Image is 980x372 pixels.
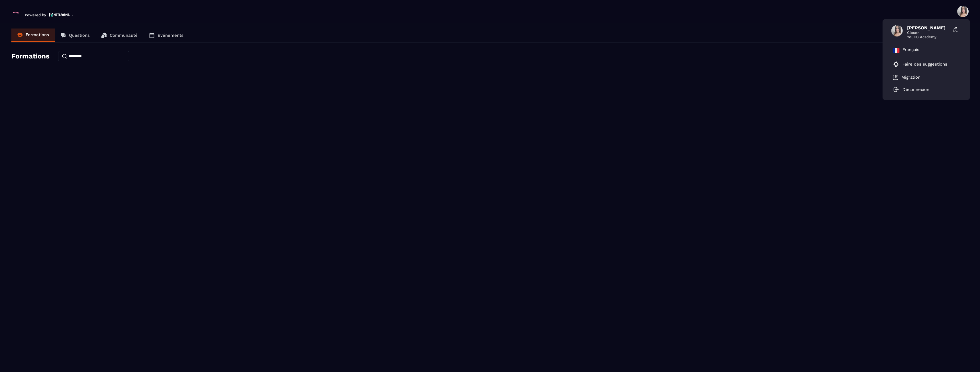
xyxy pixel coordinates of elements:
[907,31,950,35] span: Closer
[95,29,143,42] a: Communauté
[903,47,919,54] p: Français
[901,75,920,80] p: Migration
[11,52,50,60] h4: Formations
[110,33,138,38] p: Communauté
[25,13,46,17] p: Powered by
[11,29,55,42] a: Formations
[69,33,90,38] p: Questions
[158,33,183,38] p: Événements
[893,61,953,68] a: Faire des suggestions
[903,87,929,92] p: Déconnexion
[11,8,21,17] img: logo-branding
[26,32,49,37] p: Formations
[49,12,73,17] img: logo
[55,29,95,42] a: Questions
[907,25,950,31] span: [PERSON_NAME]
[893,74,920,80] a: Migration
[907,35,950,39] span: YouGC Academy
[903,62,947,67] p: Faire des suggestions
[143,29,189,42] a: Événements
